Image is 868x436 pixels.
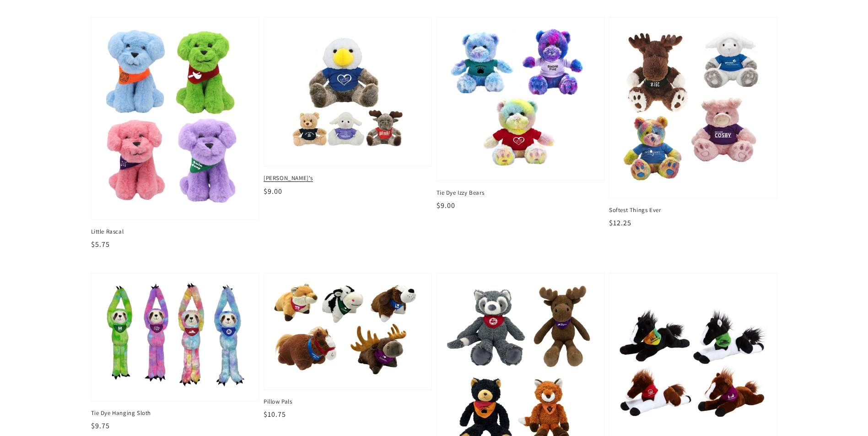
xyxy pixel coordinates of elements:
img: Glenky's [271,25,424,159]
img: Tie Dye Izzy Bears [446,27,595,171]
span: Pillow Pals [264,398,432,406]
img: Softest Things Ever [619,27,768,188]
img: Little Rascal [101,27,250,210]
a: Tie Dye Hanging Sloth Tie Dye Hanging Sloth $9.75 [91,273,259,431]
span: Little Rascal [91,228,259,236]
img: Lying Horses [619,282,768,431]
span: Tie Dye Hanging Sloth [91,409,259,417]
span: $9.00 [437,201,455,210]
a: Tie Dye Izzy Bears Tie Dye Izzy Bears $9.00 [437,17,605,211]
img: Pillow Pals [273,282,422,380]
span: Softest Things Ever [609,206,777,214]
span: $10.75 [264,409,286,419]
span: [PERSON_NAME]'s [264,174,432,182]
img: Tie Dye Hanging Sloth [101,282,250,392]
a: Pillow Pals Pillow Pals $10.75 [264,273,432,420]
span: $12.25 [609,218,631,228]
span: $5.75 [91,239,110,249]
span: $9.75 [91,421,110,431]
a: Glenky's [PERSON_NAME]'s $9.00 [264,17,432,197]
a: Softest Things Ever Softest Things Ever $12.25 [609,17,777,229]
span: $9.00 [264,186,282,196]
a: Little Rascal Little Rascal $5.75 [91,17,259,250]
span: Tie Dye Izzy Bears [437,189,605,197]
